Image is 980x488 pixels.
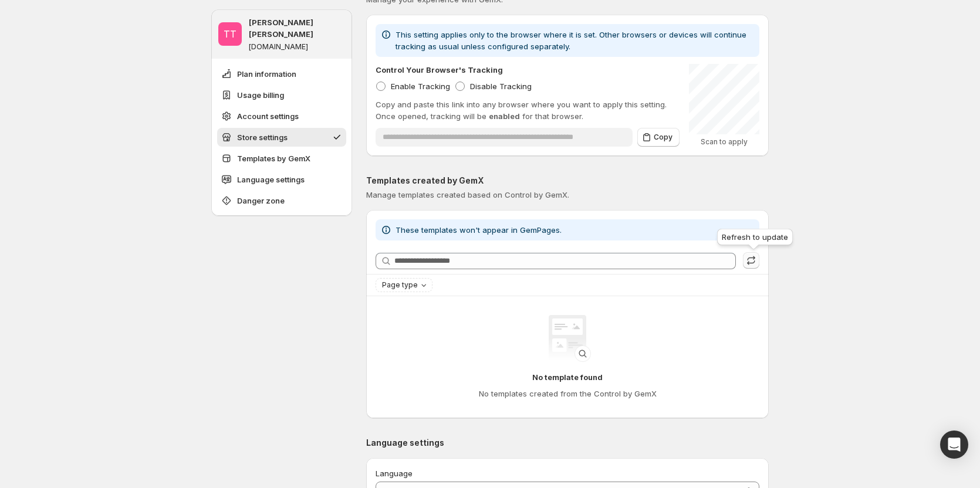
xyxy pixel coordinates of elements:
button: Copy [637,128,680,147]
span: Language settings [237,174,305,185]
p: Copy and paste this link into any browser where you want to apply this setting. Once opened, trac... [376,99,680,122]
span: This setting applies only to the browser where it is set. Other browsers or devices will continue... [396,30,746,51]
p: Scan to apply [689,137,759,147]
img: Empty theme pages [544,315,591,362]
span: Store settings [237,131,288,143]
span: These templates won't appear in GemPages. [396,225,562,235]
span: Usage billing [237,89,284,101]
div: Open Intercom Messenger [940,431,968,459]
button: Templates by GemX [217,149,346,168]
button: Page type [376,279,432,292]
p: [PERSON_NAME] [PERSON_NAME] [249,16,345,40]
button: Usage billing [217,86,346,104]
p: Control Your Browser's Tracking [376,64,503,76]
button: Danger zone [217,191,346,210]
text: TT [224,28,236,40]
button: Store settings [217,128,346,147]
p: No template found [532,371,603,383]
span: Manage templates created based on Control by GemX. [366,190,569,199]
span: Disable Tracking [470,82,532,91]
p: Templates created by GemX [366,175,769,187]
button: Plan information [217,65,346,83]
span: Language [376,469,413,478]
span: Danger zone [237,195,285,206]
span: enabled [489,111,520,121]
span: Copy [654,133,673,142]
button: Account settings [217,107,346,126]
button: Language settings [217,170,346,189]
p: Language settings [366,437,769,449]
p: No templates created from the Control by GemX [479,388,657,399]
span: Plan information [237,68,296,80]
span: Tanya Tanya [218,22,242,46]
span: Templates by GemX [237,152,310,164]
span: Enable Tracking [391,82,450,91]
p: [DOMAIN_NAME] [249,42,308,52]
span: Page type [382,280,418,290]
span: Account settings [237,110,299,122]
